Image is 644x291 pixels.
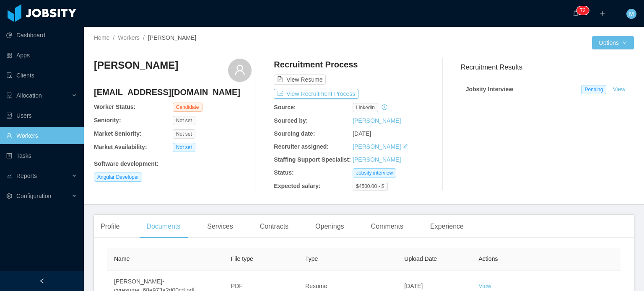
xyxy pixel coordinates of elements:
[94,34,109,41] a: Home
[6,107,77,124] a: icon: robotUsers
[94,117,121,124] b: Seniority:
[402,144,408,149] i: icon: edit
[94,144,147,150] b: Market Availability:
[6,67,77,84] a: icon: auditClients
[113,34,114,41] span: /
[148,34,196,41] span: [PERSON_NAME]
[629,9,634,19] span: M
[234,64,246,76] i: icon: user
[94,103,135,110] b: Worker Status:
[404,255,437,262] span: Upload Date
[173,129,195,139] span: Not set
[305,283,327,289] span: Resume
[583,6,586,15] p: 3
[274,143,329,150] b: Recruiter assigned:
[353,130,371,137] span: [DATE]
[479,255,498,262] span: Actions
[94,130,142,137] b: Market Seniority:
[353,168,396,178] span: Jobsity interview
[6,127,77,144] a: icon: userWorkers
[580,6,583,15] p: 7
[94,215,126,238] div: Profile
[6,27,77,44] a: icon: pie-chartDashboard
[6,173,12,179] i: icon: line-chart
[114,255,130,262] span: Name
[576,6,589,15] sup: 73
[573,10,579,16] i: icon: bell
[353,182,387,191] span: $4500.00 - $
[173,103,203,112] span: Candidate
[423,215,470,238] div: Experience
[479,283,491,289] a: View
[274,130,315,137] b: Sourcing date:
[118,34,140,41] a: Workers
[353,103,378,112] span: linkedin
[364,215,410,238] div: Comments
[274,117,308,124] b: Sourced by:
[94,59,178,72] h3: [PERSON_NAME]
[6,193,12,199] i: icon: setting
[353,143,401,150] a: [PERSON_NAME]
[94,86,252,98] h4: [EMAIL_ADDRESS][DOMAIN_NAME]
[253,215,295,238] div: Contracts
[274,76,326,83] a: icon: file-textView Resume
[274,169,293,176] b: Status:
[404,283,423,289] span: [DATE]
[143,34,145,41] span: /
[16,92,42,99] span: Allocation
[461,62,634,72] h3: Recruitment Results
[94,160,158,167] b: Software development :
[16,173,37,179] span: Reports
[274,89,358,99] button: icon: exportView Recruitment Process
[6,93,12,98] i: icon: solution
[6,47,77,64] a: icon: appstoreApps
[466,86,514,93] strong: Jobsity Interview
[592,36,634,49] button: Optionsicon: down
[16,193,51,199] span: Configuration
[173,116,195,125] span: Not set
[353,156,401,163] a: [PERSON_NAME]
[581,85,606,94] span: Pending
[200,215,239,238] div: Services
[610,86,628,93] a: View
[173,143,195,152] span: Not set
[6,147,77,164] a: icon: profileTasks
[305,255,318,262] span: Type
[274,104,296,111] b: Source:
[600,10,605,16] i: icon: plus
[231,255,253,262] span: File type
[274,183,320,189] b: Expected salary:
[274,75,326,85] button: icon: file-textView Resume
[274,156,351,163] b: Staffing Support Specialist:
[274,90,358,97] a: icon: exportView Recruitment Process
[353,117,401,124] a: [PERSON_NAME]
[140,215,187,238] div: Documents
[94,173,142,182] span: Angular Developer
[309,215,351,238] div: Openings
[382,104,387,110] i: icon: history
